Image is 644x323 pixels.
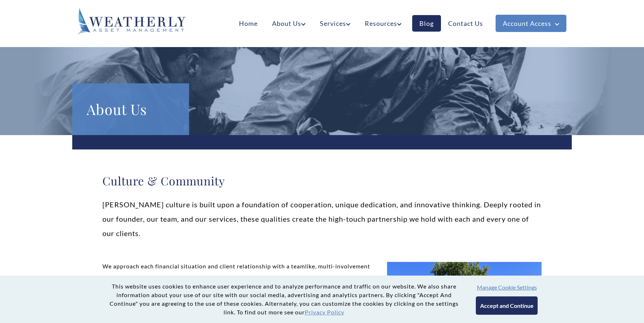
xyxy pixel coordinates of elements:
h1: About Us [87,98,175,121]
h2: Culture & Community [102,174,542,188]
a: Contact Us [441,15,490,32]
a: Services [313,15,358,32]
a: Resources [358,15,409,32]
p: We approach each financial situation and client relationship with a teamlike, multi-involvement s... [102,260,373,306]
a: Home [232,15,265,32]
p: This website uses cookies to enhance user experience and to analyze performance and traffic on ou... [106,282,461,317]
button: Manage Cookie Settings [477,284,537,291]
img: Weatherly [78,8,185,34]
a: Privacy Policy [305,309,344,315]
button: Accept and Continue [476,296,537,315]
a: About Us [265,15,313,32]
a: Blog [412,15,441,32]
a: Account Access [496,15,566,32]
p: [PERSON_NAME] culture is built upon a foundation of cooperation, unique dedication, and innovativ... [102,197,542,240]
